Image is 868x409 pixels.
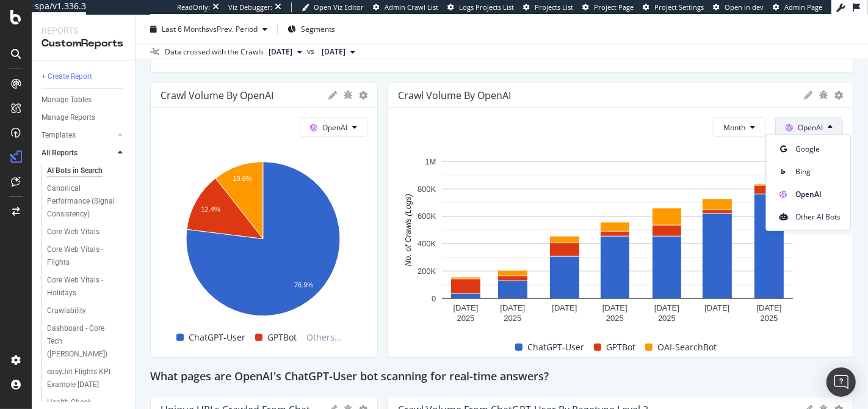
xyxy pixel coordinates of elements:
div: Crawl Volume by OpenAIOpenAIA chart.ChatGPT-UserGPTBotOthers... [150,83,378,358]
a: Admin Crawl List [373,2,438,12]
span: Last 6 Months [162,24,209,34]
a: Canonical Performance (Signal Consistency) [47,182,126,221]
button: Last 6 MonthsvsPrev. Period [145,20,272,39]
a: Project Settings [643,2,704,12]
div: Core Web Vitals - Flights [47,243,116,269]
a: AI Bots in Search [47,164,126,177]
a: Project Page [582,2,634,12]
span: Open in dev [725,2,764,12]
a: Dashboard - Core Tech ([PERSON_NAME]) [47,322,126,361]
button: OpenAI [775,117,843,137]
span: Google [795,144,841,155]
text: [DATE] [552,303,577,312]
a: Core Web Vitals - Flights [47,243,126,269]
span: 2025 Jan. 26th [322,46,345,57]
a: + Create Report [42,70,126,83]
text: [DATE] [757,303,782,312]
div: Canonical Performance (Signal Consistency) [47,182,120,221]
text: 10.6% [233,175,251,183]
div: Core Web Vitals - Holidays [47,274,117,300]
div: Manage Reports [42,111,95,124]
text: No. of Crawls (Logs) [403,194,413,267]
span: vs [307,46,317,57]
text: 600K [418,212,436,221]
span: Project Page [594,2,634,12]
div: bug [819,90,828,99]
div: Core Web Vitals [47,226,99,238]
div: Dashboard - Core Tech (Harry) [47,322,120,361]
button: [DATE] [317,45,360,59]
text: 200K [418,267,436,276]
span: Segments [301,24,335,34]
text: 400K [418,240,436,249]
text: 76.9% [294,281,313,289]
span: OAI-SearchBot [657,340,717,355]
div: ReadOnly: [177,2,210,12]
span: ChatGPT-User [189,330,245,345]
text: 2025 [457,314,475,323]
span: OpenAI [322,122,347,133]
span: Admin Page [784,2,822,12]
text: 12.4% [201,206,220,213]
a: Admin Page [773,2,822,12]
a: easyJet Flights KPI Example [DATE] [47,366,126,391]
span: OpenAI [795,189,841,200]
div: CustomReports [42,37,125,51]
span: GPTBot [267,330,297,345]
text: 2025 [606,314,624,323]
span: Month [723,122,745,133]
div: Crawl Volume by OpenAI [161,89,273,101]
a: Projects List [523,2,573,12]
a: Open in dev [713,2,764,12]
a: Logs Projects List [447,2,514,12]
div: Data crossed with the Crawls [165,46,264,57]
div: AI Bots in Search [47,164,103,177]
button: OpenAI [300,117,367,137]
svg: A chart. [398,155,837,327]
span: GPTBot [606,340,635,355]
text: [DATE] [654,303,679,312]
span: Logs Projects List [459,2,514,12]
span: Projects List [535,2,573,12]
div: easyJet Flights KPI Example January 2019 [47,366,119,391]
div: Open Intercom Messenger [826,367,856,397]
div: + Create Report [42,70,92,83]
a: Manage Tables [42,94,126,106]
div: Crawl Volume by OpenAI [398,89,511,101]
text: [DATE] [602,303,627,312]
div: Crawlability [47,304,86,317]
a: Core Web Vitals - Holidays [47,274,126,300]
span: Admin Crawl List [385,2,438,12]
text: 2025 [504,314,522,323]
span: Others... [302,330,347,345]
a: Core Web Vitals [47,226,126,238]
span: ChatGPT-User [527,340,584,355]
h2: What pages are OpenAI's ChatGPT-User bot scanning for real-time answers? [150,367,549,387]
span: Bing [795,166,841,177]
div: Manage Tables [42,94,92,106]
svg: A chart. [161,155,365,327]
div: What pages are OpenAI's ChatGPT-User bot scanning for real-time answers? [150,367,853,387]
a: Open Viz Editor [302,2,364,12]
button: Month [713,117,765,137]
a: Crawlability [47,304,126,317]
div: bug [343,90,353,99]
text: [DATE] [705,303,730,312]
span: Open Viz Editor [314,2,364,12]
button: [DATE] [264,45,307,59]
button: Segments [283,20,340,39]
div: Reports [42,24,125,37]
span: vs Prev. Period [209,24,258,34]
a: All Reports [42,147,114,160]
text: 2025 [658,314,676,323]
span: Project Settings [654,2,704,12]
div: All Reports [42,147,78,160]
span: 2025 Aug. 17th [269,46,292,57]
text: [DATE] [501,303,526,312]
span: Other AI Bots [795,212,841,223]
span: OpenAI [798,122,823,133]
text: 800K [418,185,436,194]
text: 2025 [761,314,778,323]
